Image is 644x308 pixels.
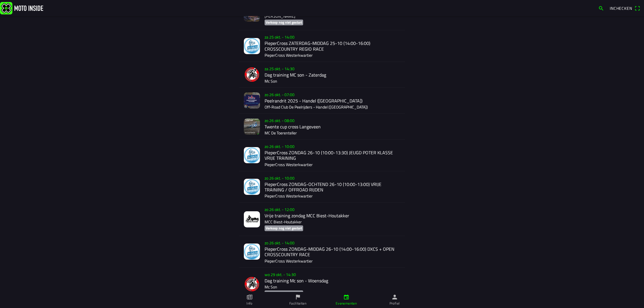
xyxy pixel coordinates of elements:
[244,92,260,109] img: 3Xglj7Cbkff1pr0IdcYr20rRqijjycDwUIOvlgyh.jpg
[246,294,253,300] ion-icon: paper
[244,244,260,260] img: PdGukOrjLhVABmWOw5NEgetiR9AZ1knzJ8XSNrVB.jpeg
[239,88,405,114] a: zo 26 okt. - 07:00Peelrandrit 2025 - Handel ([GEOGRAPHIC_DATA])Off-Road Club De Peelrijders - Han...
[336,301,357,306] ion-label: Evenementen
[244,276,260,292] img: sfRBxcGZmvZ0K6QUyq9TbY0sbKJYVDoKWVN9jkDZ.png
[239,30,405,62] a: za 25 okt. - 14:00PieperCross ZATERDAG-MIDDAG 25-10 (14:00-16:00) CROSSCOUNTRY REGIO RACEPieperCr...
[244,119,260,135] img: 5vYlwzeQIFsB9vIbTNQaagEx7Peq4jt8NtHBd0CK.jpg
[392,294,398,300] ion-icon: person
[246,301,252,306] ion-label: Info
[239,171,405,203] a: zo 26 okt. - 10:00PieperCross ZONDAG-OCHTEND 26-10 (10:00-13:00) VRIJE TRAINING / OFFROAD RIJDENP...
[239,268,405,301] a: wo 29 okt. - 14:30Dag training Mc son - WoensdagMc SonVerkoop nog niet gestart
[244,211,260,227] img: AEY7K0FQDb7g4MUZO7CQbwwO4E97YyHV2vqgSJDz.jpg
[390,301,400,306] ion-label: Profiel
[289,301,306,306] ion-label: Faciliteiten
[239,140,405,171] a: zo 26 okt. - 10:00PieperCross ZONDAG 26-10 (10:00-13:30) JEUGD POTER KLASSE VRIJE TRAININGPieperC...
[239,62,405,88] a: za 25 okt. - 14:30Dag training MC son - ZaterdagMc Son
[239,114,405,140] a: zo 26 okt. - 08:00Twente cup cross LangeveenMC De Toerenteller
[244,38,260,54] img: PdGukOrjLhVABmWOw5NEgetiR9AZ1knzJ8XSNrVB.jpeg
[607,3,643,13] a: Incheckenqr scanner
[295,294,301,300] ion-icon: flag
[244,66,260,83] img: sfRBxcGZmvZ0K6QUyq9TbY0sbKJYVDoKWVN9jkDZ.png
[239,236,405,267] a: zo 26 okt. - 14:00PieperCross ZONDAG-MIDDAG 26-10 (14:00-16:00) DXCS + OPEN CROSSCOUNTRY RACEPiep...
[610,5,632,11] span: Inchecken
[239,203,405,236] a: zo 26 okt. - 12:00Vrije training zondag MCC Biest-HoutakkerMCC Biest-HoutakkerVerkoop nog niet ge...
[595,3,607,13] a: search
[343,294,349,300] ion-icon: calendar
[244,147,260,163] img: PdGukOrjLhVABmWOw5NEgetiR9AZ1knzJ8XSNrVB.jpeg
[244,179,260,195] img: PdGukOrjLhVABmWOw5NEgetiR9AZ1knzJ8XSNrVB.jpeg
